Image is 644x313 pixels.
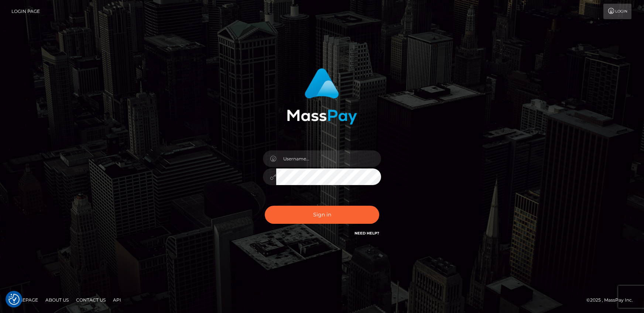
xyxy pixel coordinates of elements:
a: API [110,294,124,306]
a: Login [603,4,631,19]
a: About Us [42,294,72,306]
a: Contact Us [73,294,109,306]
a: Homepage [8,294,41,306]
a: Login Page [11,4,40,19]
img: MassPay Login [287,68,357,125]
input: Username... [276,150,381,167]
button: Consent Preferences [8,294,20,305]
button: Sign in [265,206,379,224]
div: © 2025 , MassPay Inc. [586,296,638,304]
img: Revisit consent button [8,294,20,305]
a: Need Help? [354,231,379,236]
